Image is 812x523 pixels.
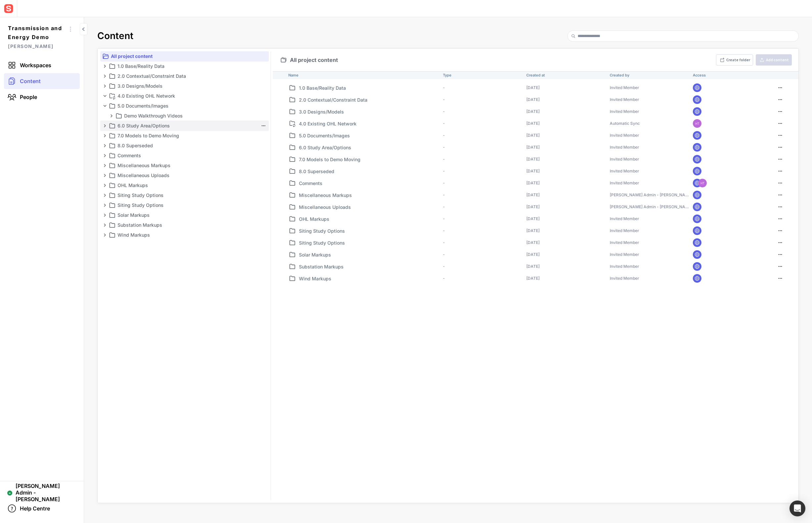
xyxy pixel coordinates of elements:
[286,71,440,79] th: Name
[694,228,700,234] img: globe.svg
[690,71,774,79] th: Access
[694,132,700,138] img: globe.svg
[299,108,440,115] p: 3.0 Designs/Models
[118,92,258,100] p: 4.0 Existing OHL Network
[526,252,540,257] a: [DATE]
[443,216,445,221] a: -
[299,192,440,199] p: Miscellaneous Markups
[16,483,76,502] span: [PERSON_NAME] Admin - [PERSON_NAME]
[694,275,700,281] img: globe.svg
[118,122,258,130] p: 6.0 Study Area/Options
[118,72,258,80] p: 2.0 Contextual/Constraint Data
[299,96,440,103] p: 2.0 Contextual/Constraint Data
[694,216,700,222] img: globe.svg
[4,57,80,73] a: Workspaces
[526,85,540,90] a: [DATE]
[118,162,258,169] p: Miscellaneous Markups
[4,500,80,516] a: Help Centre
[443,228,445,233] a: -
[97,30,133,42] h2: Content
[610,228,639,233] a: Invited Member
[526,97,540,102] a: [DATE]
[694,109,700,115] img: globe.svg
[694,252,700,258] img: globe.svg
[610,216,639,221] a: Invited Member
[694,97,700,103] img: globe.svg
[111,52,267,60] p: All project content
[443,264,445,269] a: -
[700,181,705,185] text: HT
[610,109,639,114] a: Invited Member
[299,120,440,127] p: 4.0 Existing OHL Network
[443,168,445,173] a: -
[3,3,15,15] img: sensat
[443,252,445,257] a: -
[299,227,440,234] p: Siting Study Options
[610,264,639,269] a: Invited Member
[118,142,258,150] p: 8.0 Superseded
[290,57,338,63] span: All project content
[118,231,258,239] p: Wind Markups
[299,180,440,187] p: Comments
[526,192,540,197] a: [DATE]
[118,62,258,70] p: 1.0 Base/Reality Data
[789,500,805,516] div: Open Intercom Messenger
[299,215,440,222] p: OHL Markups
[526,276,540,281] a: [DATE]
[610,97,639,102] a: Invited Member
[299,263,440,270] p: Substation Markups
[443,145,445,150] a: -
[443,121,445,126] a: -
[526,228,540,233] a: [DATE]
[118,152,258,160] p: Comments
[443,192,445,197] a: -
[299,156,440,163] p: 7.0 Models to Demo Moving
[610,204,693,209] a: [PERSON_NAME] Admin - [PERSON_NAME]
[443,85,445,90] a: -
[9,492,11,495] text: ND
[443,240,445,245] a: -
[694,180,700,186] img: globe.svg
[8,24,65,42] span: Transmission and Energy Demo
[124,112,258,120] p: Demo Walkthrough Videos
[4,73,80,89] a: Content
[299,275,440,282] p: Wind Markups
[610,133,639,138] a: Invited Member
[694,192,700,198] img: globe.svg
[610,121,640,126] a: Automatic Sync
[694,168,700,174] img: globe.svg
[443,276,445,281] a: -
[443,133,445,138] a: -
[695,121,699,126] text: HT
[299,168,440,175] p: 8.0 Superseded
[526,109,540,114] a: [DATE]
[607,71,691,79] th: Created by
[526,157,540,162] a: [DATE]
[440,71,524,79] th: Type
[118,191,258,199] p: Siting Study Options
[694,240,700,246] img: globe.svg
[694,156,700,162] img: globe.svg
[524,71,607,79] th: Created at
[443,97,445,102] a: -
[726,58,750,62] div: Create folder
[299,132,440,139] p: 5.0 Documents/Images
[118,211,258,219] p: Solar Markups
[118,181,258,189] p: OHL Markups
[526,216,540,221] a: [DATE]
[610,240,639,245] a: Invited Member
[526,204,540,209] a: [DATE]
[526,168,540,173] a: [DATE]
[610,168,639,173] a: Invited Member
[526,180,540,185] a: [DATE]
[118,171,258,179] p: Miscellaneous Uploads
[118,82,258,90] p: 3.0 Designs/Models
[118,201,258,209] p: Siting Study Options
[766,58,789,62] div: Add content
[443,180,445,185] a: -
[694,263,700,269] img: globe.svg
[526,145,540,150] a: [DATE]
[610,157,639,162] a: Invited Member
[4,89,80,105] a: People
[299,204,440,211] p: Miscellaneous Uploads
